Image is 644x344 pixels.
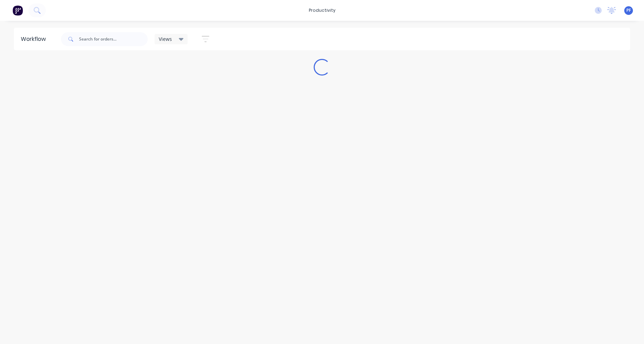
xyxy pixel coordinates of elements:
input: Search for orders... [79,32,148,46]
span: Views [159,35,172,43]
img: Factory [12,5,23,16]
span: PF [626,7,631,14]
div: Workflow [21,35,49,43]
div: productivity [305,5,339,16]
